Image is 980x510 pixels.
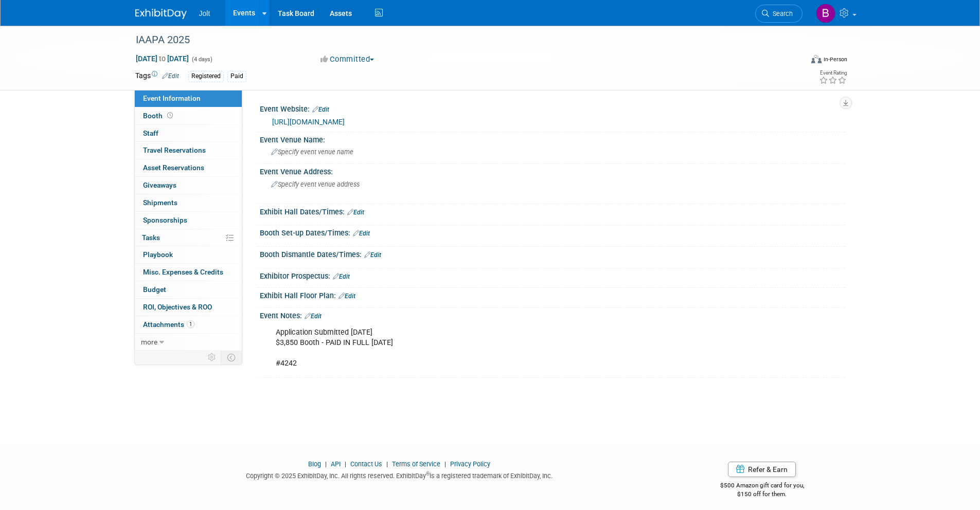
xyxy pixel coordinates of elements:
[165,112,175,119] span: Booth not reserved yet
[143,163,204,172] span: Asset Reservations
[135,90,242,107] a: Event Information
[135,229,242,246] a: Tasks
[260,288,845,301] div: Exhibit Hall Floor Plan:
[162,72,179,80] a: Edit
[816,4,835,23] img: Brooke Valderrama
[199,9,210,17] span: Jolt
[135,177,242,194] a: Giveaways
[143,303,212,311] span: ROI, Objectives & ROO
[135,469,664,481] div: Copyright © 2025 ExhibitDay, Inc. All rights reserved. ExhibitDay is a registered trademark of Ex...
[347,209,364,216] a: Edit
[191,56,212,63] span: (4 days)
[203,351,221,364] td: Personalize Event Tab Strip
[135,264,242,281] a: Misc. Expenses & Credits
[271,148,353,156] span: Specify event venue name
[271,180,360,188] span: Specify event venue address
[260,132,845,145] div: Event Venue Name:
[143,320,194,329] span: Attachments
[157,54,167,63] span: to
[338,293,355,300] a: Edit
[143,285,166,294] span: Budget
[135,316,242,333] a: Attachments1
[353,230,370,237] a: Edit
[342,460,349,468] span: |
[260,268,845,282] div: Exhibitor Prospectus:
[308,460,321,468] a: Blog
[260,204,845,217] div: Exhibit Hall Dates/Times:
[679,475,845,498] div: $500 Amazon gift card for you,
[135,107,242,124] a: Booth
[132,31,787,49] div: IAAPA 2025
[364,251,381,259] a: Edit
[143,112,175,120] span: Booth
[135,246,242,263] a: Playbook
[135,299,242,316] a: ROI, Objectives & ROO
[135,334,242,351] a: more
[143,268,223,276] span: Misc. Expenses & Credits
[135,54,189,63] span: [DATE] [DATE]
[350,460,382,468] a: Contact Us
[260,247,845,260] div: Booth Dismantle Dates/Times:
[143,181,176,189] span: Giveaways
[305,313,322,320] a: Edit
[187,320,194,328] span: 1
[188,71,224,82] div: Registered
[135,125,242,142] a: Staff
[135,212,242,229] a: Sponsorships
[269,322,732,374] div: Application Submitted [DATE] $3,850 Booth - PAID IN FULL [DATE] #4242
[143,198,177,207] span: Shipments
[135,9,187,19] img: ExhibitDay
[811,55,822,63] img: Format-Inperson.png
[728,462,796,477] a: Refer & Earn
[135,142,242,159] a: Travel Reservations
[143,146,206,154] span: Travel Reservations
[823,56,847,63] div: In-Person
[260,308,845,321] div: Event Notes:
[450,460,490,468] a: Privacy Policy
[442,460,449,468] span: |
[742,53,848,69] div: Event Format
[135,281,242,298] a: Budget
[323,460,329,468] span: |
[260,225,845,239] div: Booth Set-up Dates/Times:
[333,273,350,280] a: Edit
[426,471,430,477] sup: ®
[135,194,242,211] a: Shipments
[221,351,242,364] td: Toggle Event Tabs
[260,101,845,115] div: Event Website:
[317,54,378,65] button: Committed
[260,164,845,177] div: Event Venue Address:
[272,118,345,126] a: [URL][DOMAIN_NAME]
[392,460,440,468] a: Terms of Service
[143,250,173,259] span: Playbook
[135,70,179,82] td: Tags
[755,5,803,23] a: Search
[312,106,329,113] a: Edit
[142,233,160,242] span: Tasks
[143,129,158,137] span: Staff
[227,71,246,82] div: Paid
[141,338,157,346] span: more
[143,216,187,224] span: Sponsorships
[331,460,341,468] a: API
[679,490,845,499] div: $150 off for them.
[769,10,793,17] span: Search
[819,70,847,76] div: Event Rating
[384,460,390,468] span: |
[143,94,201,102] span: Event Information
[135,159,242,176] a: Asset Reservations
